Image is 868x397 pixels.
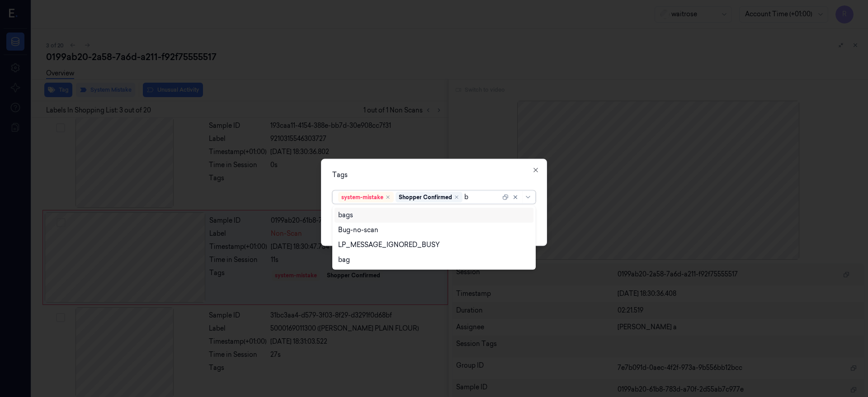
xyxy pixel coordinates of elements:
div: Shopper Confirmed [399,193,452,201]
div: bags [338,210,353,220]
div: Remove ,Shopper Confirmed [454,194,459,200]
div: LP_MESSAGE_IGNORED_BUSY [338,240,440,250]
div: Tags [332,170,536,179]
div: Remove ,system-mistake [385,194,391,200]
div: bag [338,255,350,265]
div: Bug-no-scan [338,225,378,235]
div: system-mistake [341,193,383,201]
